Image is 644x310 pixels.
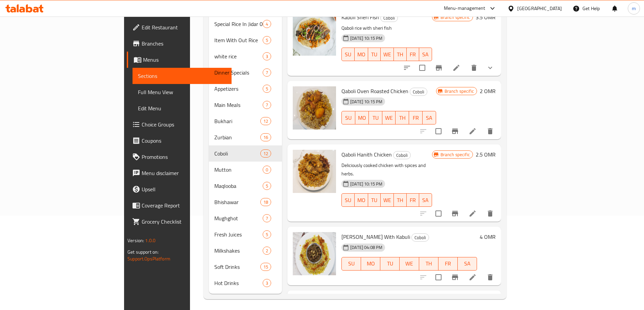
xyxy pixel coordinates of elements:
span: Mughghot [214,214,263,222]
button: SA [419,48,432,61]
span: Main Meals [214,101,263,109]
button: TU [368,193,381,207]
a: Grocery Checklist [127,214,232,230]
div: Main Meals7 [209,97,282,113]
span: SA [460,259,474,269]
span: [DATE] 10:15 PM [348,181,385,187]
a: Branches [127,35,232,52]
span: Soft Drinks [214,263,260,271]
span: Dinner Specials [214,68,263,77]
span: Fresh Juices [214,230,263,238]
span: 18 [261,199,271,205]
div: Coboli [410,88,427,96]
button: WE [400,257,419,271]
a: Promotions [127,149,232,165]
div: items [263,279,271,287]
div: Maqlooba5 [209,178,282,194]
span: Version: [127,236,144,245]
span: Coupons [142,137,226,145]
span: SA [422,195,429,205]
button: WE [382,111,396,124]
button: SA [458,257,477,271]
span: Item With Out Rice [214,36,263,44]
span: 16 [261,134,271,141]
div: Dinner Specials7 [209,64,282,81]
img: Hamsah Hashy With Kabuli [293,232,336,275]
a: Edit Restaurant [127,19,232,35]
button: MO [361,257,380,271]
p: Qaboli rice with sheri fish [341,24,432,32]
img: Qaboli Hanith Chicken [293,150,336,193]
span: Special Rice In Jidar 0 Mallas [214,20,263,28]
button: SU [341,48,354,61]
span: Promotions [142,153,226,161]
svg: Show Choices [486,64,494,72]
span: Maqlooba [214,182,263,190]
span: SU [344,113,353,123]
a: Edit menu item [469,127,477,135]
span: 5 [263,37,271,44]
button: TU [380,257,400,271]
button: delete [482,269,498,285]
span: MO [357,50,365,59]
span: Branches [142,39,226,48]
span: Bukhari [214,117,260,125]
span: 7 [263,102,271,108]
span: Coboli [393,151,410,159]
div: Coboli12 [209,145,282,162]
button: MO [355,193,368,207]
button: MO [355,111,369,124]
div: Hot Drinks3 [209,275,282,291]
button: TU [368,48,381,61]
button: SA [423,111,436,124]
span: 12 [261,150,271,157]
button: SA [419,193,432,207]
span: Coboli [214,149,260,158]
div: items [260,263,271,271]
a: Full Menu View [133,84,232,100]
button: MO [355,48,368,61]
div: Milkshakes2 [209,243,282,259]
span: MO [364,259,378,269]
a: Menus [127,52,232,68]
nav: Menu sections [209,13,282,294]
a: Upsell [127,181,232,197]
span: Qaboli Oven Roasted Chicken [341,86,408,96]
span: TH [397,50,404,59]
div: Coboli [380,14,398,22]
span: Choice Groups [142,120,226,129]
span: FR [409,195,417,205]
div: Mughghot7 [209,210,282,226]
button: TH [394,48,407,61]
button: TH [419,257,438,271]
span: TU [383,259,397,269]
button: show more [482,60,498,76]
div: items [260,117,271,125]
span: Zurbian [214,133,260,141]
button: FR [438,257,458,271]
span: 5 [263,86,271,92]
button: SU [341,193,354,207]
img: Qaboli Oven Roasted Chicken [293,86,336,130]
div: Bhishawar18 [209,194,282,210]
button: FR [409,111,423,124]
span: Upsell [142,185,226,193]
div: items [263,247,271,255]
span: MO [357,195,365,205]
span: Bhishawar [214,198,260,206]
span: 12 [261,118,271,124]
span: Milkshakes [214,247,263,255]
span: FR [412,113,420,123]
p: Deliciously cooked chicken with spices and herbs. [341,161,432,178]
button: Branch-specific-item [447,123,463,139]
span: Branch specific [442,88,477,94]
div: Menu-management [444,4,485,12]
span: [PERSON_NAME] With Kabuli [341,232,410,242]
div: items [263,230,271,238]
div: Mutton0 [209,162,282,178]
span: Full Menu View [138,88,226,96]
span: Coboli [410,88,427,96]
